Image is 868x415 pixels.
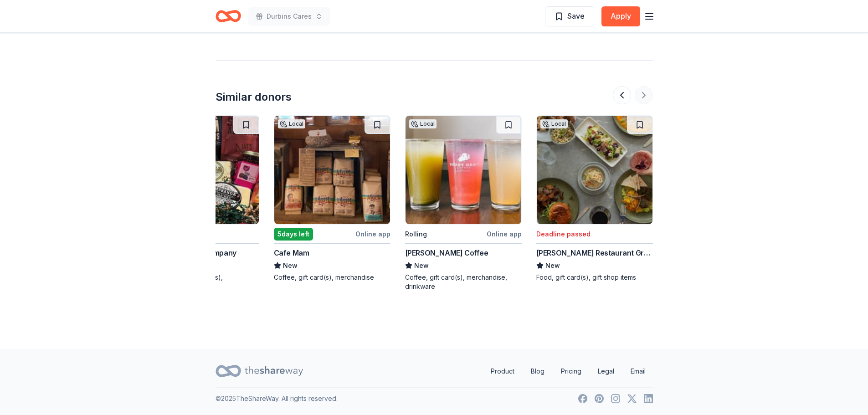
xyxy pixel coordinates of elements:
div: Local [278,119,305,128]
a: Image for Justin Thompson Restaurant GroupLocalDeadline passed[PERSON_NAME] Restaurant GroupNewFo... [536,115,653,282]
p: © 2025 TheShareWay. All rights reserved. [216,393,338,404]
button: Apply [601,6,640,26]
a: Home [216,5,241,27]
span: Durbins Cares [267,11,312,22]
div: Cafe Mam [274,247,309,258]
a: Image for Cafe MamLocal5days leftOnline appCafe MamNewCoffee, gift card(s), merchandise [274,115,390,282]
div: [PERSON_NAME] Coffee [405,247,488,258]
button: Save [545,6,594,26]
span: New [545,260,560,271]
div: Similar donors [216,90,292,104]
span: Save [567,10,585,22]
div: Local [409,119,437,128]
a: Blog [524,362,552,380]
a: Image for Buddy Brew CoffeeLocalRollingOnline app[PERSON_NAME] CoffeeNewCoffee, gift card(s), mer... [405,115,522,291]
div: Coffee, gift card(s), merchandise [274,273,390,282]
span: New [414,260,429,271]
div: Local [540,119,568,128]
div: Coffee, gift card(s), merchandise, drinkware [405,273,522,291]
a: Legal [591,362,621,380]
div: Online app [355,228,390,240]
span: New [283,260,298,271]
a: Email [623,362,653,380]
div: Online app [487,228,522,240]
nav: quick links [483,362,653,380]
div: 5 days left [274,228,313,241]
div: [PERSON_NAME] Restaurant Group [536,247,653,258]
a: Pricing [554,362,589,380]
img: Image for Justin Thompson Restaurant Group [537,116,652,224]
a: Product [483,362,522,380]
button: Durbins Cares [248,7,330,26]
div: Food, gift card(s), gift shop items [536,273,653,282]
img: Image for Buddy Brew Coffee [406,116,521,224]
div: Rolling [405,229,427,240]
div: Deadline passed [536,229,591,240]
img: Image for Cafe Mam [274,116,390,224]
